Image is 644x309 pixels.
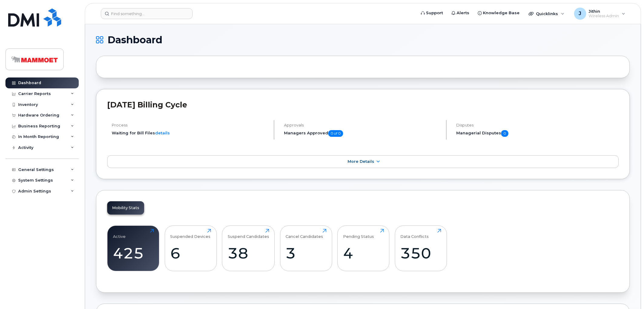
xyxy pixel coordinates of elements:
[228,229,269,239] div: Suspend Candidates
[113,229,154,268] a: Active425
[170,229,211,268] a: Suspended Devices6
[113,229,126,239] div: Active
[400,229,429,239] div: Data Conflicts
[343,229,374,239] div: Pending Status
[107,100,619,109] h2: [DATE] Billing Cycle
[286,244,326,262] div: 3
[501,130,508,137] span: 0
[618,283,639,304] iframe: Messenger Launcher
[456,130,619,137] h5: Managerial Disputes
[343,229,384,268] a: Pending Status4
[400,229,441,268] a: Data Conflicts350
[228,244,269,262] div: 38
[343,244,384,262] div: 4
[400,244,441,262] div: 350
[113,244,154,262] div: 425
[456,123,619,127] h4: Disputes
[328,130,343,137] span: 0 of 0
[107,35,162,44] span: Dashboard
[284,123,441,127] h4: Approvals
[112,123,269,127] h4: Process
[112,130,269,136] li: Waiting for Bill Files
[286,229,323,239] div: Cancel Candidates
[170,229,210,239] div: Suspended Devices
[348,159,374,164] span: More Details
[228,229,269,268] a: Suspend Candidates38
[286,229,326,268] a: Cancel Candidates3
[155,130,170,135] a: details
[284,130,441,137] h5: Managers Approved
[170,244,211,262] div: 6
